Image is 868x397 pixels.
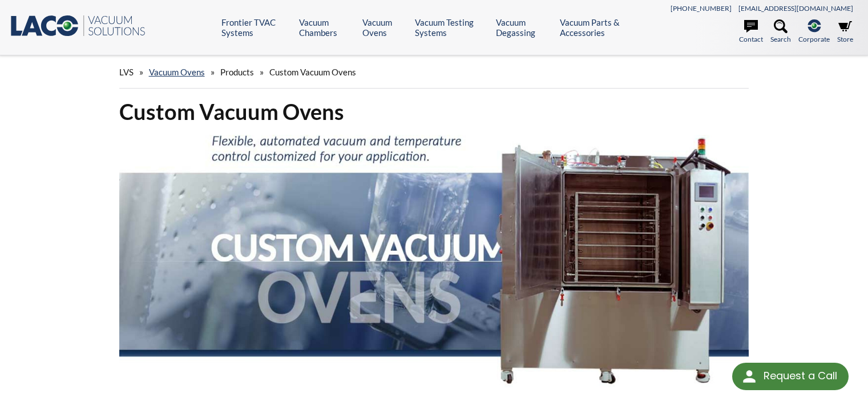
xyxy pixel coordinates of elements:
span: LVS [119,67,134,77]
a: Vacuum Testing Systems [415,17,487,38]
img: round button [740,367,758,386]
a: Search [770,19,791,45]
a: Vacuum Ovens [362,17,406,38]
a: [EMAIL_ADDRESS][DOMAIN_NAME] [738,4,853,13]
div: » » » [119,56,749,89]
h1: Custom Vacuum Ovens [119,98,749,126]
a: Store [837,19,853,45]
span: Corporate [798,34,830,45]
div: Request a Call [732,363,849,390]
a: [PHONE_NUMBER] [671,4,732,13]
a: Frontier TVAC Systems [221,17,290,38]
img: Custom Vacuum Ovens header [119,135,749,387]
a: Vacuum Degassing [496,17,551,38]
span: Products [220,67,254,77]
div: Request a Call [764,363,837,389]
a: Contact [739,19,763,45]
a: Vacuum Parts & Accessories [560,17,644,38]
a: Vacuum Ovens [149,67,205,77]
a: Vacuum Chambers [299,17,354,38]
span: Custom Vacuum Ovens [269,67,356,77]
